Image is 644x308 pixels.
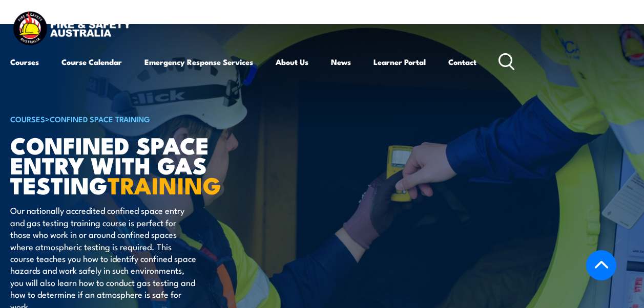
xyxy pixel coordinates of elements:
a: COURSES [10,113,45,124]
h6: > [10,113,263,125]
a: Contact [448,50,476,74]
a: Learner Portal [373,50,426,74]
a: Confined Space Training [50,113,150,124]
h1: Confined Space Entry with Gas Testing [10,135,263,194]
a: News [331,50,351,74]
a: Course Calendar [61,50,122,74]
strong: TRAINING [108,167,221,202]
a: About Us [276,50,308,74]
a: Emergency Response Services [144,50,253,74]
a: Courses [10,50,39,74]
